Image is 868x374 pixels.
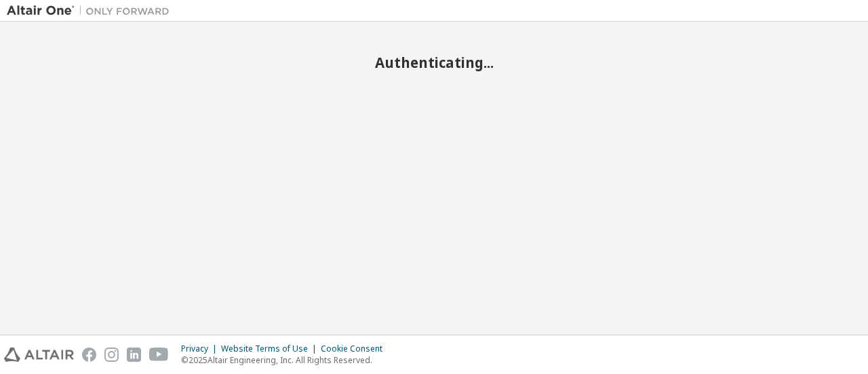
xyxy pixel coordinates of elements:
[82,348,96,362] img: facebook.svg
[7,54,861,71] h2: Authenticating...
[181,354,391,366] p: © 2025 Altair Engineering, Inc. All Rights Reserved.
[149,348,169,362] img: youtube.svg
[221,343,321,354] div: Website Terms of Use
[321,343,391,354] div: Cookie Consent
[104,348,119,362] img: instagram.svg
[4,348,74,362] img: altair_logo.svg
[127,348,141,362] img: linkedin.svg
[7,4,176,18] img: Altair One
[181,343,221,354] div: Privacy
